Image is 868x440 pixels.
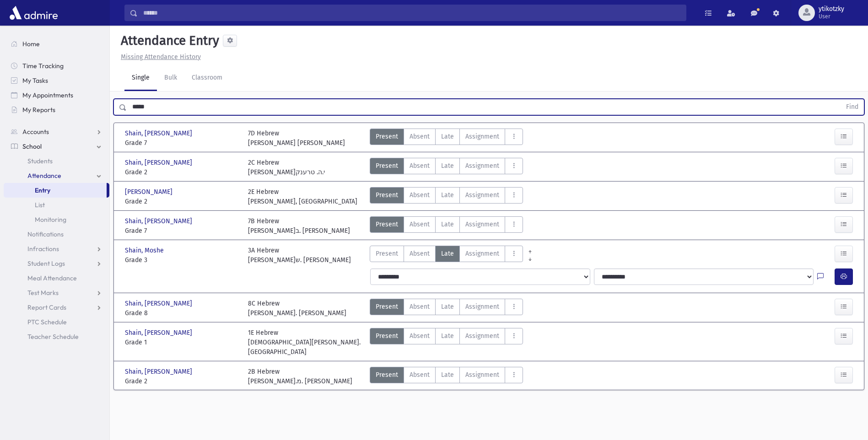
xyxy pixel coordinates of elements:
[410,370,430,380] span: Absent
[125,328,194,338] span: Shain, [PERSON_NAME]
[248,158,325,177] div: 2C Hebrew [PERSON_NAME]י.ה. טרענק
[27,333,79,341] span: Teacher Schedule
[22,128,49,136] span: Accounts
[465,370,499,380] span: Assignment
[7,4,60,22] img: AdmirePro
[410,331,430,341] span: Absent
[27,157,53,165] span: Students
[27,230,64,238] span: Notifications
[248,129,345,148] div: 7D Hebrew [PERSON_NAME] [PERSON_NAME]
[125,138,239,148] span: Grade 7
[125,299,194,308] span: Shain, [PERSON_NAME]
[27,245,59,253] span: Infractions
[465,190,499,200] span: Assignment
[410,161,430,171] span: Absent
[376,302,398,311] span: Present
[441,370,454,380] span: Late
[4,329,109,344] a: Teacher Schedule
[376,370,398,380] span: Present
[117,33,219,48] h5: Attendance Entry
[819,5,844,13] span: ytikotzky
[125,246,166,255] span: Shain, Moshe
[35,201,45,209] span: List
[465,161,499,171] span: Assignment
[441,331,454,341] span: Late
[125,226,239,236] span: Grade 7
[4,124,109,139] a: Accounts
[441,220,454,229] span: Late
[4,256,109,271] a: Student Logs
[125,129,194,138] span: Shain, [PERSON_NAME]
[4,227,109,241] a: Notifications
[125,158,194,167] span: Shain, [PERSON_NAME]
[35,186,50,194] span: Entry
[410,132,430,141] span: Absent
[4,285,109,300] a: Test Marks
[27,318,67,326] span: PTC Schedule
[841,99,864,115] button: Find
[125,197,239,206] span: Grade 2
[27,172,61,180] span: Attendance
[410,190,430,200] span: Absent
[4,271,109,285] a: Meal Attendance
[370,246,523,265] div: AttTypes
[4,37,109,51] a: Home
[410,302,430,311] span: Absent
[125,216,194,226] span: Shain, [PERSON_NAME]
[248,299,346,318] div: 8C Hebrew [PERSON_NAME]. [PERSON_NAME]
[35,215,66,224] span: Monitoring
[138,5,686,21] input: Search
[410,220,430,229] span: Absent
[465,249,499,258] span: Assignment
[370,216,523,236] div: AttTypes
[22,91,73,99] span: My Appointments
[4,183,107,198] a: Entry
[22,142,42,150] span: School
[441,132,454,141] span: Late
[121,53,201,61] u: Missing Attendance History
[248,367,352,386] div: 2B Hebrew [PERSON_NAME].מ. [PERSON_NAME]
[819,13,844,20] span: User
[125,187,174,197] span: [PERSON_NAME]
[248,187,357,206] div: 2E Hebrew [PERSON_NAME], [GEOGRAPHIC_DATA]
[4,212,109,227] a: Monitoring
[370,129,523,148] div: AttTypes
[370,328,523,357] div: AttTypes
[376,190,398,200] span: Present
[370,187,523,206] div: AttTypes
[465,132,499,141] span: Assignment
[22,106,55,114] span: My Reports
[410,249,430,258] span: Absent
[22,40,40,48] span: Home
[370,158,523,177] div: AttTypes
[4,73,109,88] a: My Tasks
[370,367,523,386] div: AttTypes
[125,308,239,318] span: Grade 8
[125,367,194,376] span: Shain, [PERSON_NAME]
[27,303,66,311] span: Report Cards
[22,62,64,70] span: Time Tracking
[370,299,523,318] div: AttTypes
[441,249,454,258] span: Late
[4,59,109,73] a: Time Tracking
[376,132,398,141] span: Present
[125,167,239,177] span: Grade 2
[4,198,109,212] a: List
[4,315,109,329] a: PTC Schedule
[4,168,109,183] a: Attendance
[27,274,77,282] span: Meal Attendance
[376,220,398,229] span: Present
[124,65,157,91] a: Single
[441,302,454,311] span: Late
[248,216,350,236] div: 7B Hebrew [PERSON_NAME]ב. [PERSON_NAME]
[117,53,201,61] a: Missing Attendance History
[4,241,109,256] a: Infractions
[248,246,351,265] div: 3A Hebrew [PERSON_NAME]ש. [PERSON_NAME]
[376,161,398,171] span: Present
[4,154,109,168] a: Students
[465,302,499,311] span: Assignment
[376,331,398,341] span: Present
[441,190,454,200] span: Late
[4,300,109,315] a: Report Cards
[125,376,239,386] span: Grade 2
